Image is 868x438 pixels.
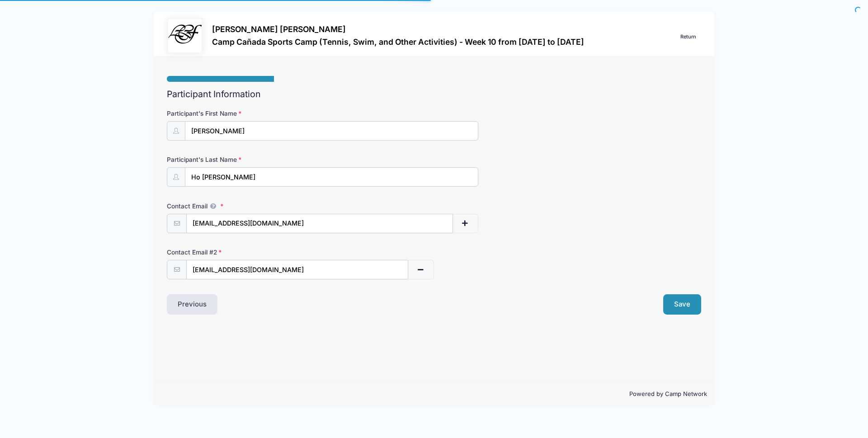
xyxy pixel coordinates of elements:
[185,167,478,187] input: Participant's Last Name
[676,32,701,42] a: Return
[212,37,584,47] h3: Camp Cañada Sports Camp (Tennis, Swim, and Other Activities) - Week 10 from [DATE] to [DATE]
[167,294,217,315] button: Previous
[186,260,408,279] input: email@email.com
[213,249,217,256] span: 2
[185,121,478,141] input: Participant's First Name
[167,202,345,211] label: Contact Email
[161,390,707,399] p: Powered by Camp Network
[167,109,345,118] label: Participant's First Name
[167,89,701,99] h2: Participant Information
[167,248,345,257] label: Contact Email #
[186,214,453,233] input: email@email.com
[212,24,584,34] h3: [PERSON_NAME] [PERSON_NAME]
[663,294,701,315] button: Save
[167,155,345,164] label: Participant's Last Name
